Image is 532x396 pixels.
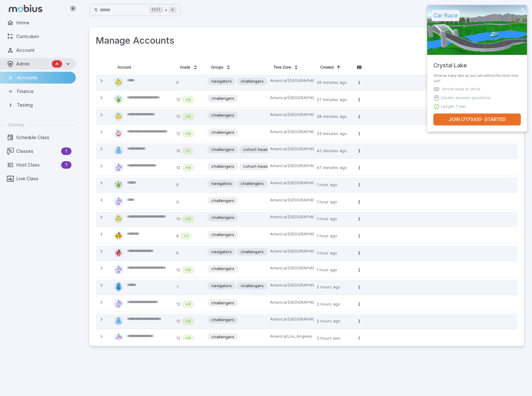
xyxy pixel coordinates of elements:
[169,7,176,13] kbd: k
[61,162,71,168] span: T
[441,104,466,110] p: Length 7 min
[176,113,180,120] p: 12
[16,47,71,54] span: Account
[114,180,123,189] img: triangle.svg
[114,197,123,206] img: diamond.svg
[207,317,238,323] span: challengers
[270,333,312,340] p: America/Los_Angeles
[237,249,267,255] span: challengers
[176,248,203,258] p: 6
[317,299,349,309] p: Oct 7 1:37:31 PM
[317,214,349,224] p: Oct 7 2:41:53 PM
[433,73,521,84] p: Drive as many laps as you can before the clock runs out!
[207,163,238,170] span: challengers
[317,231,349,241] p: Oct 7 2:30:50 PM
[442,86,481,92] p: Arrow keys to drive.
[207,78,236,85] span: navigators
[176,282,203,292] p: 7
[317,180,349,190] p: Oct 7 2:44:49 PM
[176,97,180,103] p: 12
[96,34,518,47] h3: Manage Accounts
[176,318,180,324] p: 12
[176,165,180,171] p: 12
[182,317,194,325] div: Math is above age level
[16,162,59,168] span: Host Class
[114,214,123,223] img: square.svg
[182,267,194,273] span: +9
[433,113,521,125] button: Join (717040)- Started
[317,146,349,156] p: Oct 7 3:07:49 PM
[237,283,267,289] span: challengers
[182,335,194,342] div: Math is above age level
[182,266,194,274] div: Math is above age level
[182,215,194,223] div: Math is above age level
[433,55,467,70] h5: Crystal Lake
[320,65,334,70] span: Created
[114,163,123,172] img: diamond.svg
[521,7,525,13] button: close
[207,181,236,187] span: navigators
[270,197,312,203] p: America/[GEOGRAPHIC_DATA]
[270,78,312,84] p: America/[GEOGRAPHIC_DATA]
[16,134,71,141] span: Schedule Class
[432,10,460,21] h5: Car Race
[176,131,180,137] p: 12
[114,316,123,326] img: trapezoid.svg
[114,129,123,138] img: hexagon.svg
[441,95,491,101] p: Click to answer questions.
[317,62,345,72] button: Created
[114,333,123,343] img: diamond.svg
[176,216,180,222] p: 12
[182,318,194,324] span: +9
[16,148,59,155] span: Classes
[149,7,164,13] kbd: Ctrl
[207,198,238,204] span: challengers
[207,266,238,272] span: challengers
[182,216,194,222] span: +9
[176,233,179,239] p: 8
[354,62,364,72] button: Column visibility
[270,95,312,101] p: America/[GEOGRAPHIC_DATA]
[317,129,349,139] p: Oct 7 3:17:22 PM
[270,265,312,271] p: America/[GEOGRAPHIC_DATA]
[270,180,312,186] p: America/[GEOGRAPHIC_DATA]
[207,62,235,72] button: Groups
[270,129,312,135] p: America/[GEOGRAPHIC_DATA]
[7,122,24,128] span: Tutoring
[114,231,123,240] img: semi-circle.svg
[270,62,303,72] button: Time Zone
[274,65,291,70] span: Time Zone
[207,215,238,221] span: challengers
[114,95,123,104] img: triangle.svg
[317,95,349,105] p: Oct 7 3:23:29 PM
[114,146,123,155] img: trapezoid.svg
[237,78,267,85] span: challengers
[176,180,203,190] p: 6
[52,61,62,67] span: A
[114,78,123,87] img: square.svg
[182,335,194,341] span: +9
[270,231,312,237] p: America/[GEOGRAPHIC_DATA]
[114,248,123,258] img: circle.svg
[237,181,267,187] span: challengers
[180,65,190,70] span: Grade
[118,65,131,70] span: Account
[317,197,349,207] p: Oct 7 2:43:02 PM
[270,248,312,254] p: America/[GEOGRAPHIC_DATA]
[182,164,194,171] div: Math is above age level
[207,249,236,255] span: navigators
[176,78,203,88] p: 6
[16,175,71,182] span: Live Class
[176,335,180,341] p: 12
[182,113,194,120] span: +9
[114,282,123,292] img: rectangle.svg
[239,147,297,153] span: cohort-head_start_fall_math_single_grade_5_week_refresher_grade_10_all_weekly_mondays_8pm_est_sta...
[182,165,194,171] span: +9
[317,163,349,173] p: Oct 7 3:03:01 PM
[207,129,238,136] span: challengers
[182,301,194,308] div: Math is above age level
[114,62,135,72] button: Account
[182,96,194,104] div: Math is above age level
[270,112,312,118] p: America/[GEOGRAPHIC_DATA]
[270,299,312,306] p: America/[GEOGRAPHIC_DATA]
